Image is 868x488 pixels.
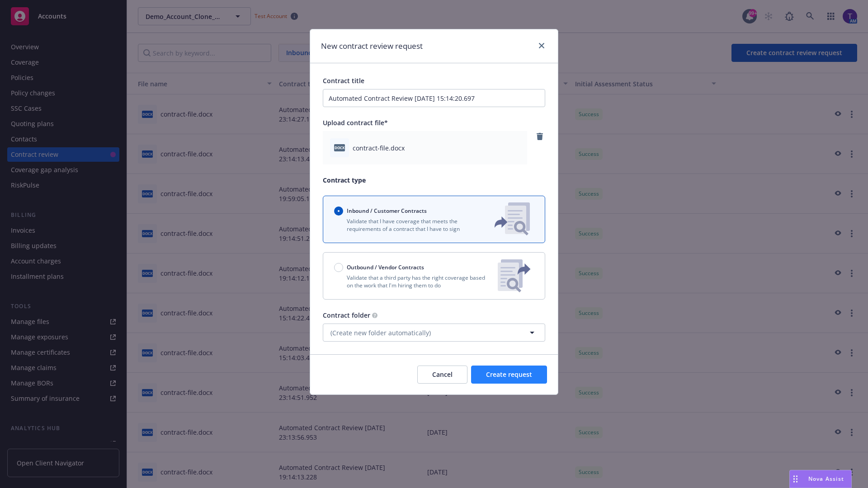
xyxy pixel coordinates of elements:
[536,40,547,51] a: close
[323,118,388,127] span: Upload contract file*
[353,143,405,153] span: contract-file.docx
[323,175,545,185] p: Contract type
[808,475,844,483] span: Nova Assist
[323,324,545,342] button: (Create new folder automatically)
[334,206,343,216] input: Inbound / Customer Contracts
[323,252,545,300] button: Outbound / Vendor ContractsValidate that a third party has the right coverage based on the work t...
[486,370,532,379] span: Create request
[323,196,545,243] button: Inbound / Customer ContractsValidate that I have coverage that meets the requirements of a contra...
[330,328,431,338] span: (Create new folder automatically)
[347,207,427,215] span: Inbound / Customer Contracts
[790,470,801,488] div: Drag to move
[321,40,423,52] h1: New contract review request
[334,217,480,233] p: Validate that I have coverage that meets the requirements of a contract that I have to sign
[323,76,364,85] span: Contract title
[323,89,545,107] input: Enter a title for this contract
[534,131,545,142] a: remove
[789,470,852,488] button: Nova Assist
[334,263,343,272] input: Outbound / Vendor Contracts
[323,311,370,319] span: Contract folder
[334,144,345,151] span: docx
[417,366,467,384] button: Cancel
[347,263,424,271] span: Outbound / Vendor Contracts
[334,274,491,289] p: Validate that a third party has the right coverage based on the work that I'm hiring them to do
[471,366,547,384] button: Create request
[432,370,453,379] span: Cancel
